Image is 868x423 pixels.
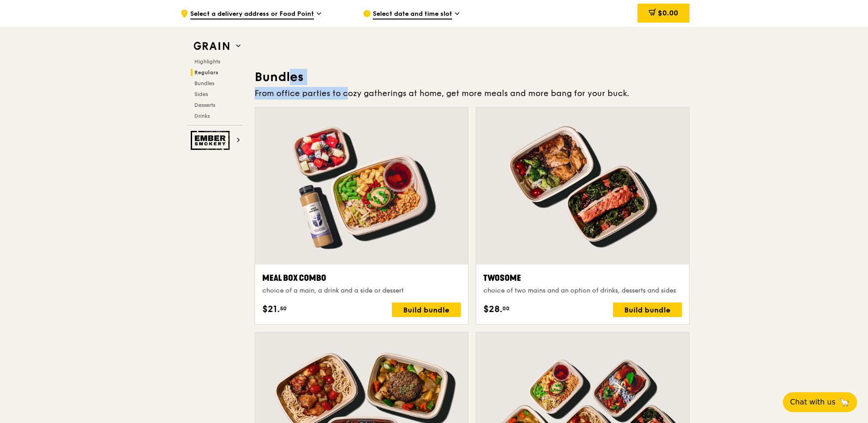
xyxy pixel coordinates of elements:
[392,303,461,317] div: Build bundle
[194,80,214,87] span: Bundles
[194,113,210,119] span: Drinks
[613,303,682,317] div: Build bundle
[483,303,502,316] span: $28.
[783,392,857,412] button: Chat with us🦙
[194,58,220,65] span: Highlights
[262,272,461,284] div: Meal Box Combo
[839,397,850,408] span: 🦙
[191,38,232,54] img: Grain web logo
[658,9,678,17] span: $0.00
[280,305,287,312] span: 50
[255,87,690,100] div: From office parties to cozy gatherings at home, get more meals and more bang for your buck.
[262,303,280,316] span: $21.
[194,91,208,97] span: Sides
[483,272,682,284] div: Twosome
[194,69,218,76] span: Regulars
[194,102,215,108] span: Desserts
[790,397,835,408] span: Chat with us
[255,69,690,85] h3: Bundles
[190,10,314,19] span: Select a delivery address or Food Point
[262,286,461,295] div: choice of a main, a drink and a side or dessert
[502,305,510,312] span: 00
[373,10,452,19] span: Select date and time slot
[191,131,232,150] img: Ember Smokery web logo
[483,286,682,295] div: choice of two mains and an option of drinks, desserts and sides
